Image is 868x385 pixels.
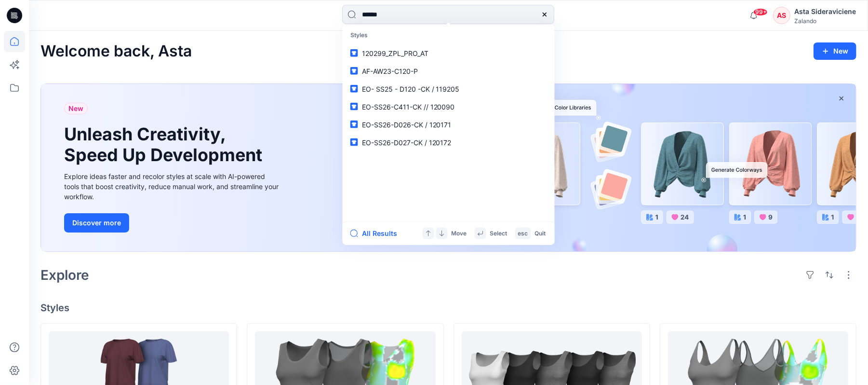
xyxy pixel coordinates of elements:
[535,228,546,238] p: Quit
[345,80,553,97] a: EO- SS25 - D120 -CK / 119205
[40,302,856,314] h4: Styles
[345,27,553,44] p: Styles
[362,67,418,75] span: AF-AW23-C120-P
[40,267,89,283] h2: Explore
[362,138,452,146] span: EO-SS26-D027-CK / 120172
[345,97,553,115] a: EO-SS26-C411-CK // 120090
[345,133,553,151] a: EO-SS26-D027-CK / 120172
[814,42,856,60] button: New
[345,62,553,80] a: AF-AW23-C120-P
[64,213,129,233] button: Discover more
[68,103,83,114] span: New
[362,120,452,128] span: EO-SS26-D026-CK / 120171
[40,42,192,60] h2: Welcome back, Asta
[64,171,281,202] div: Explore ideas faster and recolor styles at scale with AI-powered tools that boost creativity, red...
[64,213,281,233] a: Discover more
[350,228,403,239] button: All Results
[362,84,460,93] span: EO- SS25 - D120 -CK / 119205
[345,115,553,133] a: EO-SS26-D026-CK / 120171
[345,44,553,62] a: 120299_ZPL_PRO_AT
[753,8,768,16] span: 99+
[773,7,790,24] div: AS
[362,49,428,57] span: 120299_ZPL_PRO_AT
[362,102,455,110] span: EO-SS26-C411-CK // 120090
[794,17,856,25] div: Zalando
[64,124,267,165] h1: Unleash Creativity, Speed Up Development
[518,228,528,238] p: esc
[794,6,856,17] div: Asta Sideraviciene
[490,228,507,238] p: Select
[452,228,467,238] p: Move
